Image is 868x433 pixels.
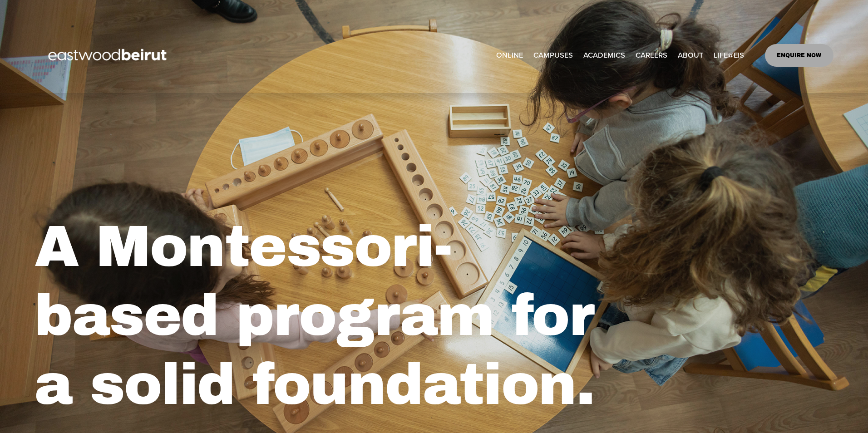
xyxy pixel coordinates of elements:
a: folder dropdown [714,48,744,63]
span: ABOUT [678,49,703,62]
span: ACADEMICS [583,49,625,62]
h1: A Montessori-based program for a solid foundation. [35,212,632,419]
span: CAMPUSES [533,49,573,62]
a: folder dropdown [533,48,573,63]
img: EastwoodIS Global Site [35,32,182,79]
span: LIFE@EIS [714,49,744,62]
a: folder dropdown [583,48,625,63]
a: ENQUIRE NOW [765,44,833,67]
a: ONLINE [496,48,523,63]
a: CAREERS [636,48,667,63]
a: folder dropdown [678,48,703,63]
